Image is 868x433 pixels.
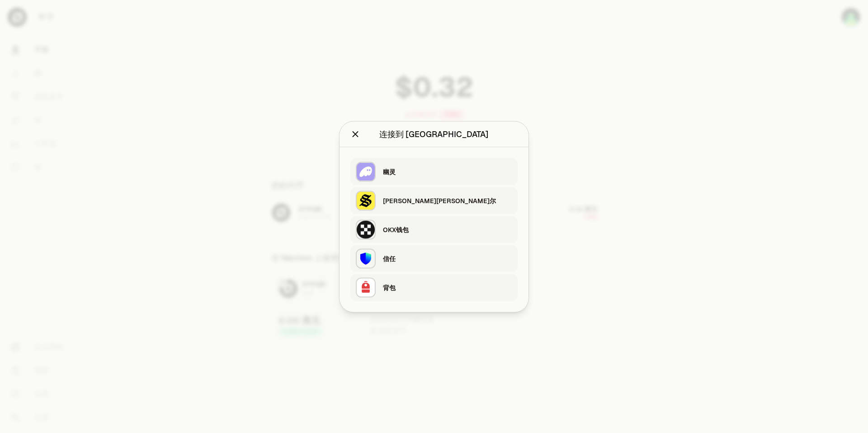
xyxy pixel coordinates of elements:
div: 幽灵 [383,167,512,176]
button: 幽灵幽灵 [350,158,518,185]
div: [PERSON_NAME][PERSON_NAME]尔 [383,196,512,205]
img: 幽灵 [357,162,375,181]
div: 信任 [383,254,512,263]
button: 索尔弗莱尔[PERSON_NAME][PERSON_NAME]尔 [350,187,518,214]
div: 连接到 [GEOGRAPHIC_DATA] [379,128,489,140]
img: 背包 [357,278,375,296]
button: 关闭 [350,128,360,140]
img: OKX钱包 [357,220,375,238]
img: 信任 [357,249,375,267]
div: 背包 [383,283,512,292]
div: OKX钱包 [383,225,512,234]
button: 信任信任 [350,245,518,272]
button: 背包背包 [350,274,518,301]
img: 索尔弗莱尔 [357,191,375,209]
button: OKX钱包OKX钱包 [350,216,518,243]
